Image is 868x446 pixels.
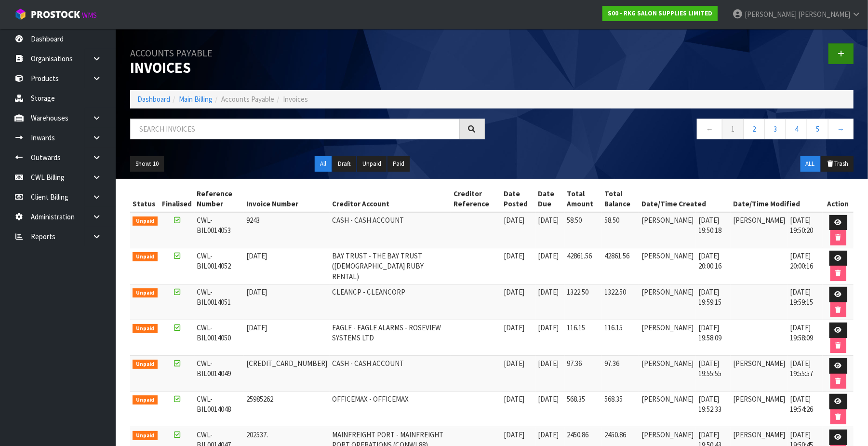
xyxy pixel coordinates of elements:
[790,394,813,414] span: [DATE] 19:54:26
[698,251,721,270] span: [DATE] 20:00:16
[246,216,260,225] span: 9243
[333,156,356,172] button: Draft
[604,359,619,368] span: 97.36
[641,359,694,368] span: [PERSON_NAME]
[567,359,582,368] span: 97.36
[130,47,213,59] small: Accounts Payable
[332,394,409,404] span: OFFICEMAX - OFFICEMAX
[604,323,623,332] span: 116.15
[504,216,524,225] span: [DATE]
[567,287,589,297] span: 1322.50
[130,156,164,172] button: Show: 10
[790,216,813,235] span: [DATE] 19:50:20
[332,323,441,342] span: EAGLE - EAGLE ALARMS - ROSEVIEW SYSTEMS LTD
[160,186,195,212] th: Finalised
[246,359,327,368] span: [CREDIT_CARD_NUMBER]
[821,156,854,172] button: Trash
[745,10,797,19] span: [PERSON_NAME]
[130,186,160,212] th: Status
[137,95,170,104] a: Dashboard
[451,186,501,212] th: Creditor Reference
[504,430,524,439] span: [DATE]
[133,288,158,298] span: Unpaid
[504,323,524,332] span: [DATE]
[14,8,27,20] img: cube-alt.png
[567,216,582,225] span: 58.50
[641,251,694,260] span: [PERSON_NAME]
[246,323,267,332] span: [DATE]
[604,216,619,225] span: 58.50
[641,216,694,225] span: [PERSON_NAME]
[538,323,559,332] span: [DATE]
[197,251,231,270] span: CWL-BIL0014052
[332,216,404,225] span: CASH - CASH ACCOUNT
[722,119,744,139] a: 1
[743,119,765,139] a: 2
[387,156,410,172] button: Paid
[733,216,785,225] span: [PERSON_NAME]
[698,394,721,414] span: [DATE] 19:52:33
[733,430,785,439] span: [PERSON_NAME]
[133,431,158,441] span: Unpaid
[133,395,158,405] span: Unpaid
[764,119,786,139] a: 3
[733,394,785,404] span: [PERSON_NAME]
[641,287,694,297] span: [PERSON_NAME]
[130,43,485,76] h1: Invoices
[133,252,158,262] span: Unpaid
[602,6,718,21] a: S00 - RKG SALON SUPPLIES LIMITED
[538,430,559,439] span: [DATE]
[567,323,586,332] span: 116.15
[538,287,559,297] span: [DATE]
[499,119,854,142] nav: Page navigation
[790,251,813,270] span: [DATE] 20:00:16
[698,323,721,342] span: [DATE] 19:58:09
[246,394,273,404] span: 25985262
[698,287,721,307] span: [DATE] 19:59:15
[197,359,231,378] span: CWL-BIL0014049
[283,95,308,104] span: Invoices
[332,359,404,368] span: CASH - CASH ACCOUNT
[807,119,828,139] a: 5
[697,119,722,139] a: ←
[567,394,586,404] span: 568.35
[133,216,158,226] span: Unpaid
[246,430,268,439] span: 202537.
[197,323,231,342] span: CWL-BIL0014050
[798,10,850,19] span: [PERSON_NAME]
[604,430,626,439] span: 2450.86
[602,186,639,212] th: Total Balance
[641,430,694,439] span: [PERSON_NAME]
[332,287,405,297] span: CLEANCP - CLEANCORP
[828,119,854,139] a: →
[567,430,589,439] span: 2450.86
[823,186,854,212] th: Action
[639,186,731,212] th: Date/Time Created
[641,394,694,404] span: [PERSON_NAME]
[221,95,274,104] span: Accounts Payable
[315,156,332,172] button: All
[698,359,721,378] span: [DATE] 19:55:55
[604,251,629,260] span: 42861.56
[197,394,231,414] span: CWL-BIL0014048
[567,251,592,260] span: 42861.56
[790,323,813,342] span: [DATE] 19:58:09
[244,186,330,212] th: Invoice Number
[538,251,559,260] span: [DATE]
[197,287,231,307] span: CWL-BIL0014051
[504,394,524,404] span: [DATE]
[538,359,559,368] span: [DATE]
[330,186,451,212] th: Creditor Account
[246,287,267,297] span: [DATE]
[536,186,565,212] th: Date Due
[504,251,524,260] span: [DATE]
[731,186,823,212] th: Date/Time Modified
[179,95,213,104] a: Main Billing
[608,9,712,17] strong: S00 - RKG SALON SUPPLIES LIMITED
[801,156,820,172] button: ALL
[604,287,626,297] span: 1322.50
[332,251,424,281] span: BAY TRUST - THE BAY TRUST ([DEMOGRAPHIC_DATA] RUBY RENTAL)
[565,186,602,212] th: Total Amount
[604,394,623,404] span: 568.35
[501,186,536,212] th: Date Posted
